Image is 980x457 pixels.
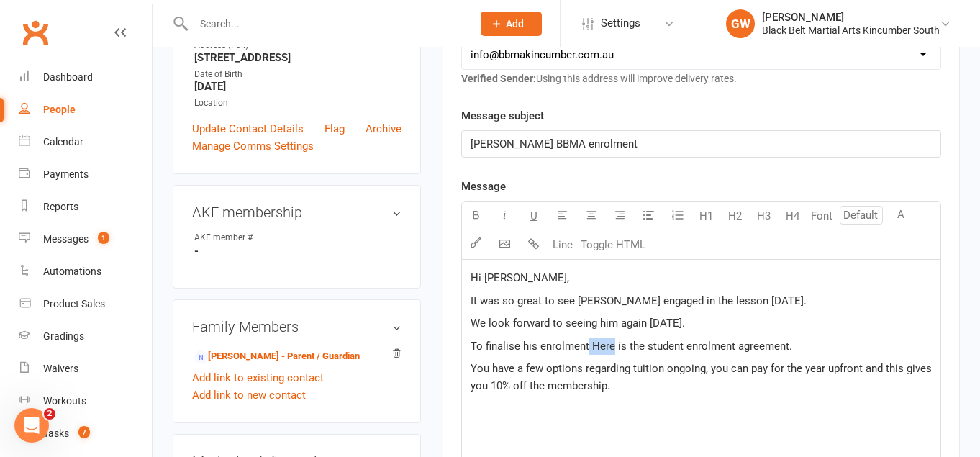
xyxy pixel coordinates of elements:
[471,340,792,353] span: To finalise his enrolment Here is the student enrolment agreement.
[692,202,721,230] button: H1
[726,9,755,38] div: GW
[19,288,152,320] a: Product Sales
[19,61,152,94] a: Dashboard
[461,107,544,125] label: Message subject
[192,369,324,386] a: Add link to existing contact
[192,319,401,335] h3: Family Members
[43,136,83,148] div: Calendar
[762,11,940,24] div: [PERSON_NAME]
[461,73,737,84] span: Using this address will improve delivery rates.
[192,386,306,404] a: Add link to new contact
[750,202,779,230] button: H3
[471,294,807,307] span: It was so great to see [PERSON_NAME] engaged in the lesson [DATE].
[19,385,152,417] a: Workouts
[19,223,152,255] a: Messages 1
[807,202,836,230] button: Font
[471,317,685,330] span: We look forward to seeing him again [DATE].
[189,14,462,34] input: Search...
[192,120,304,137] a: Update Contact Details
[194,96,401,110] div: Location
[78,426,90,438] span: 7
[721,202,750,230] button: H2
[43,395,86,407] div: Workouts
[471,271,569,284] span: Hi [PERSON_NAME],
[43,266,101,277] div: Automations
[506,18,524,30] span: Add
[194,51,401,64] strong: [STREET_ADDRESS]
[19,158,152,191] a: Payments
[14,408,49,443] iframe: Intercom live chat
[471,362,935,392] span: You have a few options regarding tuition ongoing, you can pay for the year upfront and this gives...
[19,191,152,223] a: Reports
[194,231,313,245] div: AKF member #
[325,120,345,137] a: Flag
[43,71,93,83] div: Dashboard
[194,245,401,258] strong: -
[19,126,152,158] a: Calendar
[548,230,577,259] button: Line
[43,168,89,180] div: Payments
[194,68,401,81] div: Date of Birth
[366,120,401,137] a: Archive
[43,427,69,439] div: Tasks
[19,417,152,450] a: Tasks 7
[601,7,640,40] span: Settings
[192,137,314,155] a: Manage Comms Settings
[461,178,506,195] label: Message
[43,201,78,212] div: Reports
[840,206,883,225] input: Default
[19,353,152,385] a: Waivers
[43,298,105,309] div: Product Sales
[762,24,940,37] div: Black Belt Martial Arts Kincumber South
[886,202,915,230] button: A
[17,14,53,50] a: Clubworx
[520,202,548,230] button: U
[461,73,536,84] strong: Verified Sender:
[19,320,152,353] a: Gradings
[194,349,360,364] a: [PERSON_NAME] - Parent / Guardian
[98,232,109,244] span: 1
[43,363,78,374] div: Waivers
[779,202,807,230] button: H4
[194,80,401,93] strong: [DATE]
[577,230,649,259] button: Toggle HTML
[44,408,55,420] span: 2
[43,104,76,115] div: People
[192,204,401,220] h3: AKF membership
[471,137,638,150] span: [PERSON_NAME] BBMA enrolment
[19,94,152,126] a: People
[43,233,89,245] div: Messages
[481,12,542,36] button: Add
[19,255,152,288] a: Automations
[43,330,84,342] div: Gradings
[530,209,537,222] span: U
